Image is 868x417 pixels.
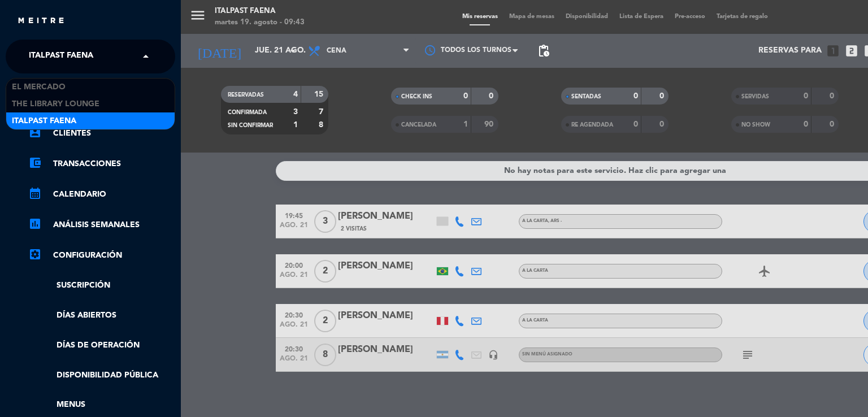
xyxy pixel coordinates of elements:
[28,339,175,352] a: Días de Operación
[12,115,76,128] span: Italpast Faena
[28,127,175,140] a: account_boxClientes
[28,186,42,200] i: calendar_month
[28,188,175,201] a: calendar_monthCalendario
[537,44,550,58] span: pending_actions
[28,279,175,292] a: Suscripción
[29,45,93,68] span: Italpast Faena
[28,398,175,411] a: Menus
[28,218,175,232] a: assessmentANÁLISIS SEMANALES
[28,156,42,170] i: account_balance_wallet
[12,81,66,94] span: El Mercado
[28,309,175,322] a: Días abiertos
[28,249,175,262] a: Configuración
[12,98,99,111] span: The Library Lounge
[28,125,42,139] i: account_box
[17,17,65,25] img: MEITRE
[28,369,175,382] a: Disponibilidad pública
[28,217,42,231] i: assessment
[28,157,175,171] a: account_balance_walletTransacciones
[28,247,42,261] i: settings_applications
